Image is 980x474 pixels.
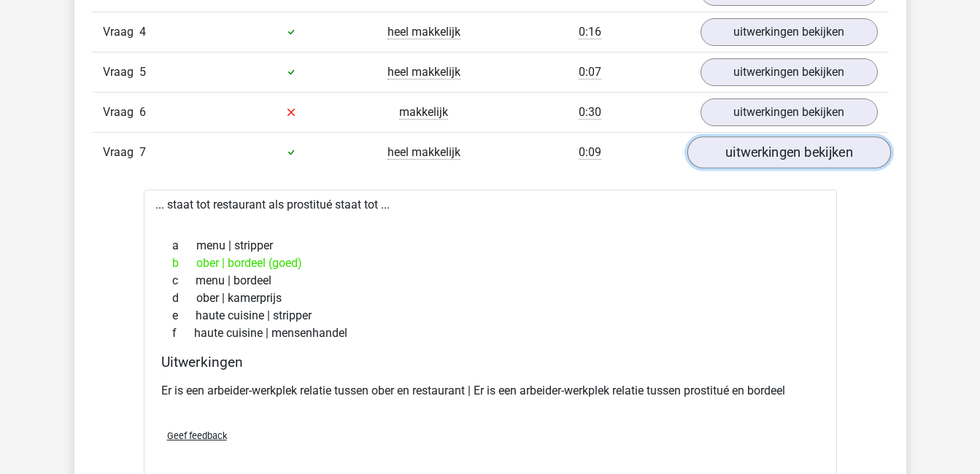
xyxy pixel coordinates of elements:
[161,325,819,342] div: haute cuisine | mensenhandel
[387,145,460,160] span: heel makkelijk
[701,18,878,46] a: uitwerkingen bekijken
[687,136,890,168] a: uitwerkingen bekijken
[161,255,819,272] div: ober | bordeel (goed)
[161,237,819,255] div: menu | stripper
[103,63,139,81] span: Vraag
[172,290,196,307] span: d
[579,105,601,120] span: 0:30
[161,382,819,400] p: Er is een arbeider-werkplek relatie tussen ober en restaurant | Er is een arbeider-werkplek relat...
[579,25,601,39] span: 0:16
[161,354,819,370] h4: Uitwerkingen
[167,430,227,441] span: Geef feedback
[161,307,819,325] div: haute cuisine | stripper
[103,23,139,41] span: Vraag
[172,255,196,272] span: b
[579,65,601,79] span: 0:07
[139,105,146,119] span: 6
[103,144,139,161] span: Vraag
[139,25,146,39] span: 4
[701,58,878,86] a: uitwerkingen bekijken
[387,25,460,39] span: heel makkelijk
[579,145,601,160] span: 0:09
[701,98,878,126] a: uitwerkingen bekijken
[161,272,819,290] div: menu | bordeel
[172,307,196,325] span: e
[103,104,139,121] span: Vraag
[387,65,460,79] span: heel makkelijk
[399,105,448,120] span: makkelijk
[139,65,146,79] span: 5
[139,145,146,159] span: 7
[161,290,819,307] div: ober | kamerprijs
[172,272,196,290] span: c
[172,325,194,342] span: f
[172,237,196,255] span: a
